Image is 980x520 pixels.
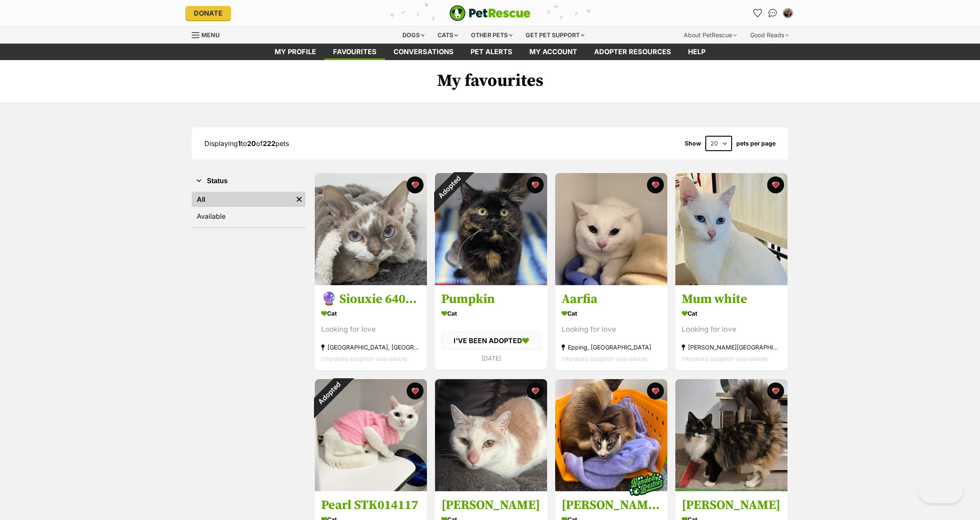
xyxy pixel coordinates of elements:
[562,342,661,353] div: Epping, [GEOGRAPHIC_DATA]
[562,324,661,336] div: Looking for love
[441,332,541,350] div: I'VE BEEN ADOPTED
[192,190,306,227] div: Status
[751,6,764,20] a: Favourites
[263,139,275,148] strong: 222
[192,192,293,207] a: All
[407,382,424,399] button: favourite
[520,27,590,44] div: Get pet support
[562,292,661,308] h3: Aarfia
[441,352,541,364] div: [DATE]
[736,140,776,147] label: pets per page
[562,497,661,513] h3: [PERSON_NAME] & [PERSON_NAME]
[682,497,781,513] h3: [PERSON_NAME]
[555,285,667,371] a: Aarfia Cat Looking for love Epping, [GEOGRAPHIC_DATA] Interstate adoption unavailable favourite
[555,379,667,491] img: Minnie & Oscar
[435,285,547,370] a: Pumpkin Cat I'VE BEEN ADOPTED [DATE] favourite
[680,44,714,60] a: Help
[247,139,256,148] strong: 20
[385,44,462,60] a: conversations
[238,139,241,148] strong: 1
[527,176,544,193] button: favourite
[449,5,531,21] img: logo-e224e6f780fb5917bec1dbf3a21bbac754714ae5b6737aabdf751b685950b380.svg
[751,6,795,20] ul: Account quick links
[586,44,680,60] a: Adopter resources
[465,27,518,44] div: Other pets
[678,27,743,44] div: About PetRescue
[685,140,701,147] span: Show
[407,176,424,193] button: favourite
[192,209,306,224] a: Available
[293,192,306,207] a: Remove filter
[521,44,586,60] a: My account
[682,342,781,353] div: [PERSON_NAME][GEOGRAPHIC_DATA], [GEOGRAPHIC_DATA]
[321,497,421,513] h3: Pearl STK014117
[767,176,784,193] button: favourite
[682,324,781,336] div: Looking for love
[435,173,547,285] img: Pumpkin
[919,478,963,503] iframe: Help Scout Beacon - Open
[675,285,787,371] a: Mum white Cat Looking for love [PERSON_NAME][GEOGRAPHIC_DATA], [GEOGRAPHIC_DATA] Interstate adopt...
[682,308,781,320] div: Cat
[435,278,547,287] a: Adopted
[682,292,781,308] h3: Mum white
[304,368,354,418] div: Adopted
[449,5,531,21] a: PetRescue
[424,162,474,212] div: Adopted
[315,285,427,371] a: 🔮 Siouxie 6400 🔮 Cat Looking for love [GEOGRAPHIC_DATA], [GEOGRAPHIC_DATA] Interstate adoption un...
[201,31,220,39] span: Menu
[625,463,667,505] img: bonded besties
[315,173,427,285] img: 🔮 Siouxie 6400 🔮
[321,324,421,336] div: Looking for love
[441,292,541,308] h3: Pumpkin
[192,176,306,187] button: Status
[784,9,792,17] img: Lisa Coutts profile pic
[744,27,795,44] div: Good Reads
[647,176,664,193] button: favourite
[315,484,427,493] a: Adopted
[675,173,787,285] img: Mum white
[441,497,541,513] h3: [PERSON_NAME]
[767,382,784,399] button: favourite
[647,382,664,399] button: favourite
[768,9,777,17] img: chat-41dd97257d64d25036548639549fe6c8038ab92f7586957e7f3b1b290dea8141.svg
[432,27,464,44] div: Cats
[462,44,521,60] a: Pet alerts
[325,44,385,60] a: Favourites
[321,355,407,363] span: Interstate adoption unavailable
[527,382,544,399] button: favourite
[766,6,779,20] a: Conversations
[555,173,667,285] img: Aarfia
[682,355,768,363] span: Interstate adoption unavailable
[781,6,795,20] button: My account
[321,292,421,308] h3: 🔮 Siouxie 6400 🔮
[204,139,289,148] span: Displaying to of pets
[441,308,541,320] div: Cat
[562,355,647,363] span: Interstate adoption unavailable
[675,379,787,491] img: Diana
[396,27,430,44] div: Dogs
[435,379,547,491] img: Norma
[321,308,421,320] div: Cat
[266,44,325,60] a: My profile
[192,27,226,42] a: Menu
[562,308,661,320] div: Cat
[185,6,231,20] a: Donate
[321,342,421,353] div: [GEOGRAPHIC_DATA], [GEOGRAPHIC_DATA]
[315,379,427,491] img: Pearl STK014117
